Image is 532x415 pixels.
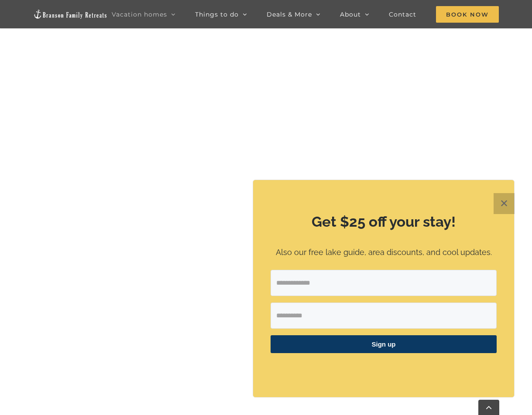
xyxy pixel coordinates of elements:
h2: Get $25 off your stay! [271,212,497,232]
img: Branson Family Retreats Logo [33,9,107,19]
p: ​ [271,364,497,373]
span: Vacation homes [112,11,167,17]
input: First Name [271,303,497,329]
button: Sign up [271,335,497,353]
span: Book Now [436,6,499,23]
button: Close [494,193,515,214]
p: Also our free lake guide, area discounts, and cool updates. [271,246,497,259]
input: Email Address [271,270,497,296]
span: Contact [389,11,416,17]
span: Things to do [195,11,239,17]
span: About [340,11,361,17]
span: Deals & More [267,11,312,17]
